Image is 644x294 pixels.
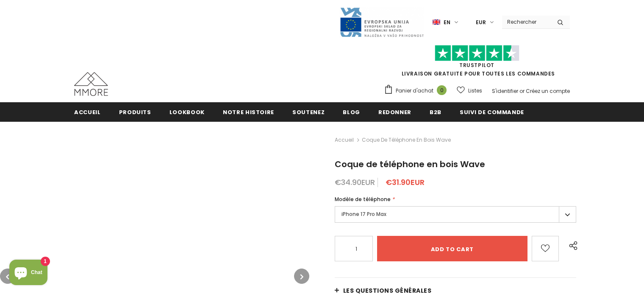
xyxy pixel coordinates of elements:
[223,102,274,121] a: Notre histoire
[335,158,485,170] span: Coque de téléphone en bois Wave
[502,16,551,28] input: Search Site
[433,19,440,26] img: i-lang-1.png
[119,102,151,121] a: Produits
[74,108,101,116] span: Accueil
[378,108,411,116] span: Redonner
[74,102,101,121] a: Accueil
[430,108,441,116] span: B2B
[169,108,205,116] span: Lookbook
[460,102,524,121] a: Suivi de commande
[384,84,451,97] a: Panier d'achat 0
[444,18,450,27] span: en
[339,7,424,38] img: Javni Razpis
[335,206,576,223] label: iPhone 17 Pro Max
[292,108,325,116] span: soutenez
[339,18,424,25] a: Javni Razpis
[526,87,570,95] a: Créez un compte
[396,87,433,95] span: Panier d'achat
[74,72,108,96] img: Cas MMORE
[476,18,486,27] span: EUR
[169,102,205,121] a: Lookbook
[378,102,411,121] a: Redonner
[362,135,451,145] span: Coque de téléphone en bois Wave
[492,87,518,95] a: S'identifier
[343,108,360,116] span: Blog
[435,45,519,62] img: Faites confiance aux étoiles pilotes
[343,102,360,121] a: Blog
[7,260,50,287] inbox-online-store-chat: Shopify online store chat
[335,196,391,203] span: Modèle de téléphone
[335,177,375,188] span: €34.90EUR
[384,49,570,77] span: LIVRAISON GRATUITE POUR TOUTES LES COMMANDES
[430,102,441,121] a: B2B
[459,62,494,69] a: TrustPilot
[335,135,354,145] a: Accueil
[386,177,425,188] span: €31.90EUR
[468,87,482,95] span: Listes
[437,85,447,95] span: 0
[119,108,151,116] span: Produits
[223,108,274,116] span: Notre histoire
[457,83,482,98] a: Listes
[377,236,528,261] input: Add to cart
[460,108,524,116] span: Suivi de commande
[519,87,525,95] span: or
[292,102,325,121] a: soutenez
